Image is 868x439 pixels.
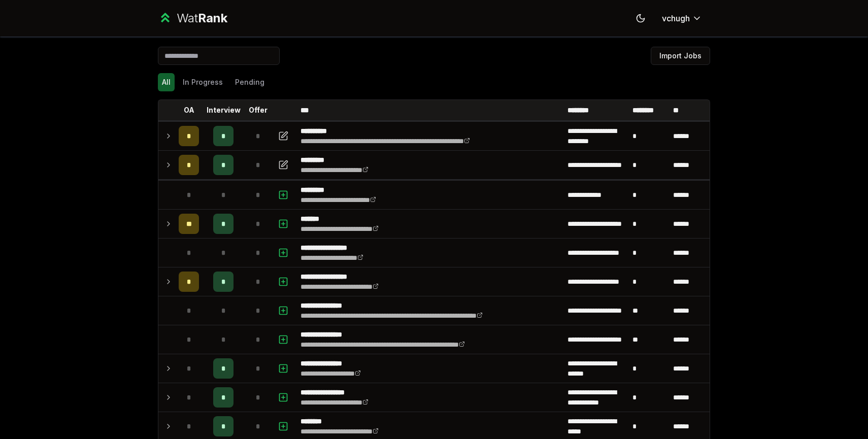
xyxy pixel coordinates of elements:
div: Wat [177,10,227,26]
button: In Progress [179,73,227,91]
button: vchugh [654,9,710,27]
button: Pending [231,73,269,91]
button: All [158,73,175,91]
p: Offer [249,105,268,115]
a: WatRank [158,10,227,26]
button: Import Jobs [651,47,710,65]
span: Rank [198,11,227,25]
span: vchugh [662,12,690,24]
p: OA [184,105,194,115]
p: Interview [207,105,241,115]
